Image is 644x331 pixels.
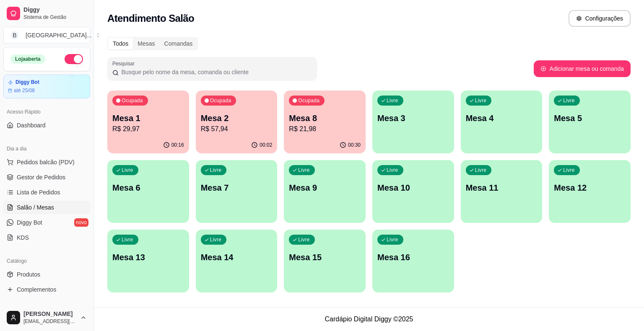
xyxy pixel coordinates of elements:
p: Ocupada [122,97,143,104]
p: Livre [387,97,398,104]
footer: Cardápio Digital Diggy © 2025 [94,307,644,331]
button: LivreMesa 9 [284,160,366,223]
p: Mesa 11 [466,182,538,194]
span: Pedidos balcão (PDV) [17,158,75,166]
p: Mesa 8 [289,112,361,124]
a: Produtos [3,268,90,281]
span: Dashboard [17,121,46,129]
p: Livre [563,167,575,173]
a: Complementos [3,283,90,296]
button: Alterar Status [65,54,83,64]
p: 00:30 [348,142,361,148]
button: Select a team [3,27,90,44]
span: KDS [17,233,29,242]
button: LivreMesa 3 [372,91,454,153]
a: Salão / Mesas [3,201,90,214]
p: Livre [210,236,222,243]
p: Mesa 9 [289,182,361,194]
a: Dashboard [3,119,90,132]
p: Livre [387,167,398,173]
a: KDS [3,231,90,244]
span: [EMAIL_ADDRESS][DOMAIN_NAME] [23,318,77,325]
button: Pedidos balcão (PDV) [3,155,90,169]
p: Livre [475,167,487,173]
span: Gestor de Pedidos [17,173,65,181]
p: Mesa 5 [554,112,626,124]
span: Produtos [17,270,40,279]
div: Dia a dia [3,142,90,155]
p: Livre [475,97,487,104]
p: Mesa 13 [112,251,184,263]
button: LivreMesa 11 [461,160,543,223]
a: Diggy Botaté 25/08 [3,75,90,98]
article: Diggy Bot [16,79,39,85]
label: Pesquisar [112,60,138,67]
p: 00:16 [171,142,184,148]
div: Mesas [133,38,159,49]
button: [PERSON_NAME][EMAIL_ADDRESS][DOMAIN_NAME] [3,308,90,328]
p: R$ 29,97 [112,124,184,134]
button: LivreMesa 13 [107,230,189,292]
span: Diggy [23,6,87,14]
span: Diggy Bot [17,218,42,227]
div: Catálogo [3,254,90,268]
p: Mesa 15 [289,251,361,263]
a: Diggy Botnovo [3,216,90,229]
button: LivreMesa 16 [372,230,454,292]
span: Sistema de Gestão [23,14,87,21]
p: Ocupada [210,97,231,104]
p: Mesa 1 [112,112,184,124]
div: Loja aberta [10,54,45,64]
p: Mesa 7 [201,182,273,194]
p: Livre [298,236,310,243]
button: LivreMesa 4 [461,91,543,153]
button: Adicionar mesa ou comanda [534,60,631,77]
p: Mesa 12 [554,182,626,194]
p: Livre [298,167,310,173]
p: Mesa 4 [466,112,538,124]
p: Ocupada [298,97,319,104]
input: Pesquisar [119,68,312,76]
p: Mesa 2 [201,112,273,124]
button: OcupadaMesa 1R$ 29,9700:16 [107,91,189,153]
div: Todos [108,38,133,49]
a: DiggySistema de Gestão [3,3,90,23]
p: Mesa 14 [201,251,273,263]
p: Livre [210,167,222,173]
p: Mesa 3 [377,112,449,124]
button: Configurações [569,10,631,27]
p: Mesa 6 [112,182,184,194]
button: LivreMesa 15 [284,230,366,292]
div: [GEOGRAPHIC_DATA] ... [26,31,91,39]
p: 00:02 [260,142,272,148]
p: Livre [122,167,133,173]
button: LivreMesa 10 [372,160,454,223]
span: Lista de Pedidos [17,188,60,197]
button: LivreMesa 5 [549,91,631,153]
h2: Atendimento Salão [107,12,194,25]
p: R$ 21,98 [289,124,361,134]
span: B [10,31,19,39]
p: R$ 57,94 [201,124,273,134]
div: Comandas [160,38,197,49]
p: Livre [563,97,575,104]
a: Gestor de Pedidos [3,171,90,184]
button: LivreMesa 7 [196,160,278,223]
p: Mesa 16 [377,251,449,263]
button: OcupadaMesa 2R$ 57,9400:02 [196,91,278,153]
span: Salão / Mesas [17,203,54,212]
article: até 25/08 [14,87,35,94]
span: [PERSON_NAME] [23,310,77,318]
button: LivreMesa 12 [549,160,631,223]
button: OcupadaMesa 8R$ 21,9800:30 [284,91,366,153]
button: LivreMesa 14 [196,230,278,292]
div: Acesso Rápido [3,105,90,119]
p: Mesa 10 [377,182,449,194]
a: Lista de Pedidos [3,186,90,199]
span: Complementos [17,285,56,294]
p: Livre [387,236,398,243]
p: Livre [122,236,133,243]
button: LivreMesa 6 [107,160,189,223]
